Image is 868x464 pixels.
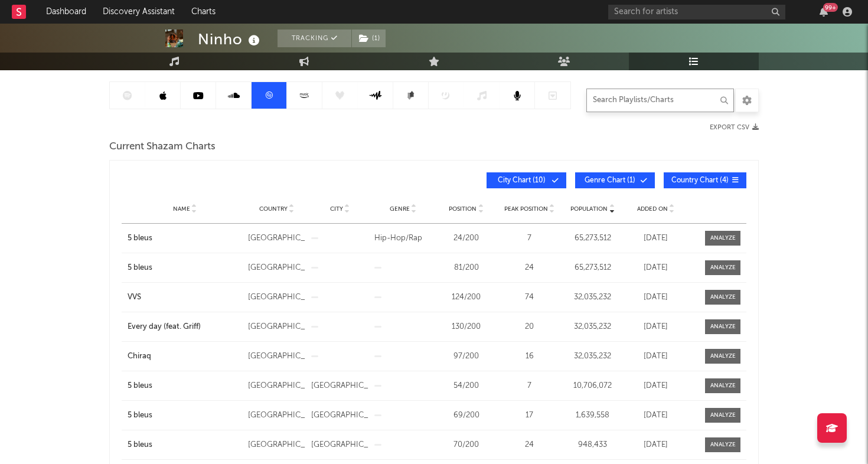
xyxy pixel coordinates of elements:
span: Position [449,205,477,213]
input: Search Playlists/Charts [586,89,734,112]
div: 69 / 200 [438,410,495,421]
div: [GEOGRAPHIC_DATA] [248,321,305,333]
button: City Chart(10) [487,172,566,188]
button: Tracking [278,30,351,47]
div: 16 [501,351,558,362]
div: 17 [501,410,558,421]
input: Search for artists [608,5,785,19]
div: 65,273,512 [564,262,621,274]
div: [GEOGRAPHIC_DATA] [311,380,368,392]
div: [GEOGRAPHIC_DATA] [248,292,305,303]
div: 54 / 200 [438,380,495,392]
div: 74 [501,292,558,303]
div: [GEOGRAPHIC_DATA] [248,351,305,362]
button: (1) [352,30,386,47]
a: Every day (feat. Griff) [128,321,242,333]
div: [GEOGRAPHIC_DATA] [248,233,305,244]
div: 32,035,232 [564,351,621,362]
div: 24 [501,262,558,274]
span: City Chart ( 10 ) [494,177,549,184]
a: Chiraq [128,351,242,362]
div: 24 [501,439,558,451]
span: Population [570,205,608,213]
div: Ninho [198,30,263,49]
span: Genre Chart ( 1 ) [583,177,637,184]
a: VVS [128,292,242,303]
div: 10,706,072 [564,380,621,392]
span: ( 1 ) [351,30,386,47]
div: [GEOGRAPHIC_DATA] [248,410,305,421]
div: [DATE] [627,439,684,451]
div: 1,639,558 [564,410,621,421]
div: [DATE] [627,351,684,362]
button: Country Chart(4) [664,172,746,188]
div: [DATE] [627,233,684,244]
div: [GEOGRAPHIC_DATA] [311,439,368,451]
a: 5 bleus [128,233,242,244]
div: [DATE] [627,380,684,392]
div: [DATE] [627,410,684,421]
div: 70 / 200 [438,439,495,451]
span: Current Shazam Charts [109,140,216,154]
span: Added On [637,205,668,213]
div: 65,273,512 [564,233,621,244]
span: Country Chart ( 4 ) [671,177,729,184]
button: Export CSV [710,124,759,131]
span: Genre [390,205,410,213]
a: 5 bleus [128,380,242,392]
div: Hip-Hop/Rap [374,233,432,244]
div: 99 + [823,3,838,12]
div: 32,035,232 [564,292,621,303]
a: 5 bleus [128,439,242,451]
button: Genre Chart(1) [575,172,655,188]
div: 7 [501,380,558,392]
span: Peak Position [504,205,548,213]
div: 130 / 200 [438,321,495,333]
span: City [330,205,343,213]
div: 124 / 200 [438,292,495,303]
span: Name [173,205,190,213]
div: [DATE] [627,321,684,333]
a: 5 bleus [128,410,242,421]
div: 32,035,232 [564,321,621,333]
span: Country [259,205,288,213]
div: 948,433 [564,439,621,451]
div: 97 / 200 [438,351,495,362]
div: 81 / 200 [438,262,495,274]
div: [GEOGRAPHIC_DATA] [248,439,305,451]
button: 99+ [820,7,828,17]
div: 7 [501,233,558,244]
div: [DATE] [627,292,684,303]
div: [DATE] [627,262,684,274]
div: 20 [501,321,558,333]
div: [GEOGRAPHIC_DATA] [248,380,305,392]
div: [GEOGRAPHIC_DATA] [311,410,368,421]
div: 24 / 200 [438,233,495,244]
div: [GEOGRAPHIC_DATA] [248,262,305,274]
a: 5 bleus [128,262,242,274]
